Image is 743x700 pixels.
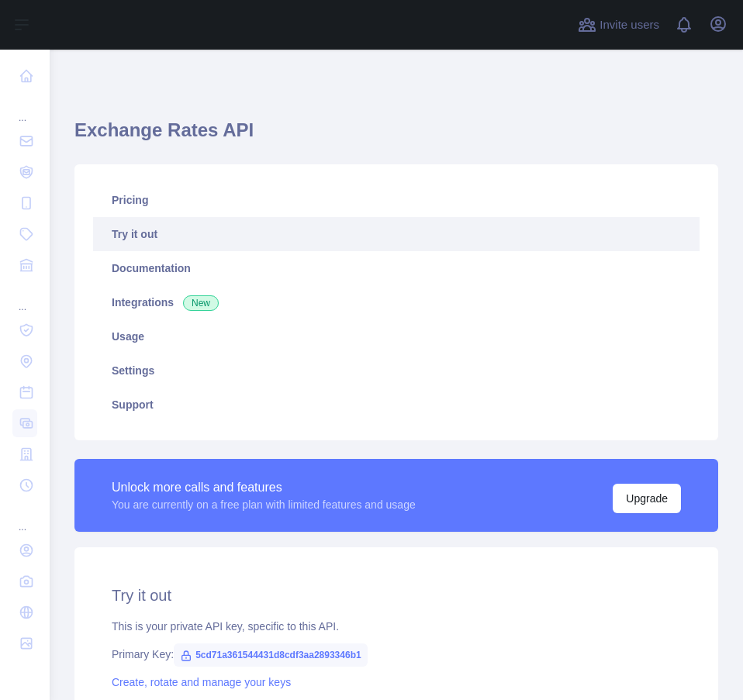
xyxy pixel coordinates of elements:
[93,217,700,251] a: Try it out
[613,484,681,513] button: Upgrade
[174,643,368,667] span: 5cd71a361544431d8cdf3aa2893346b1
[74,118,718,155] h1: Exchange Rates API
[93,353,700,388] a: Settings
[112,584,681,606] h2: Try it out
[183,295,219,311] span: New
[93,319,700,353] a: Usage
[12,282,37,313] div: ...
[93,285,700,319] a: Integrations New
[93,388,700,422] a: Support
[112,497,416,512] div: You are currently on a free plan with limited features and usage
[12,93,37,124] div: ...
[112,647,681,662] div: Primary Key:
[112,478,416,497] div: Unlock more calls and features
[93,251,700,285] a: Documentation
[112,676,291,688] a: Create, rotate and manage your keys
[575,12,662,37] button: Invite users
[93,183,700,217] a: Pricing
[112,619,681,634] div: This is your private API key, specific to this API.
[600,16,659,34] span: Invite users
[12,502,37,533] div: ...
